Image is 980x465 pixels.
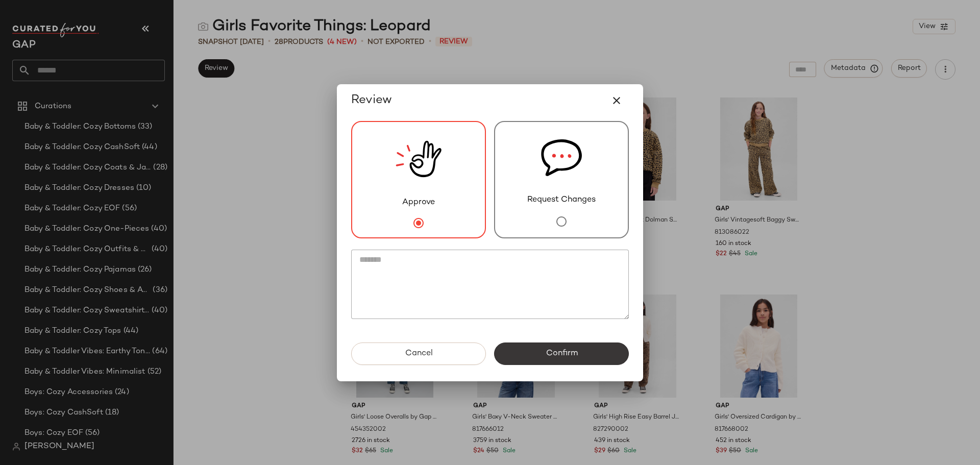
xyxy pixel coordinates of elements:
[545,349,577,358] span: Confirm
[527,194,596,206] span: Request Changes
[494,342,629,365] button: Confirm
[351,342,486,365] button: Cancel
[396,122,442,197] img: review_new_snapshot.RGmwQ69l.svg
[404,349,432,358] span: Cancel
[402,197,435,209] span: Approve
[351,92,392,109] span: Review
[541,122,582,194] img: svg%3e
